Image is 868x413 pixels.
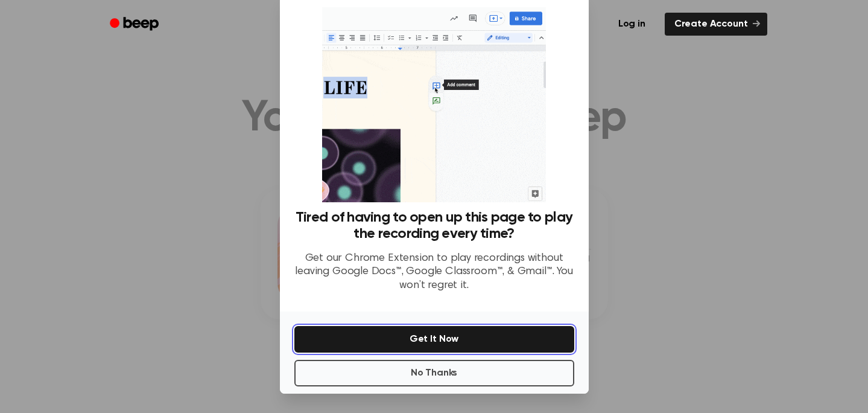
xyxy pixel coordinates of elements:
[101,13,169,36] a: Beep
[294,326,574,353] button: Get It Now
[606,10,657,38] a: Log in
[665,13,767,36] a: Create Account
[294,360,574,386] button: No Thanks
[294,210,574,242] h3: Tired of having to open up this page to play the recording every time?
[294,252,574,293] p: Get our Chrome Extension to play recordings without leaving Google Docs™, Google Classroom™, & Gm...
[322,7,546,202] img: Beep extension in action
